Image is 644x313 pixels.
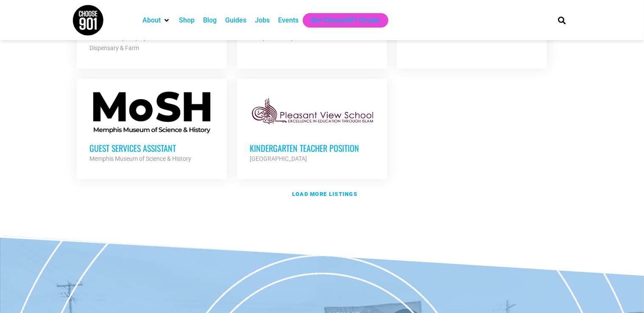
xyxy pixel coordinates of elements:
a: About [142,15,161,25]
a: Events [278,15,298,25]
h3: Guest Services Assistant [89,143,214,154]
a: Guides [225,15,246,25]
a: Shop [179,15,195,25]
strong: Memphis Museum of Science & History [89,155,191,162]
a: Jobs [255,15,270,25]
a: Kindergarten Teacher Position [GEOGRAPHIC_DATA] [237,79,387,176]
div: Search [555,13,569,27]
div: About [138,13,175,28]
strong: Load more listings [292,191,357,197]
a: Load more listings [72,184,572,204]
nav: Main nav [138,13,544,28]
strong: [GEOGRAPHIC_DATA] [250,155,307,162]
a: Blog [203,15,217,25]
a: Get Choose901 Emails [311,15,380,25]
h3: Kindergarten Teacher Position [250,143,374,154]
a: Guest Services Assistant Memphis Museum of Science & History [77,79,227,176]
